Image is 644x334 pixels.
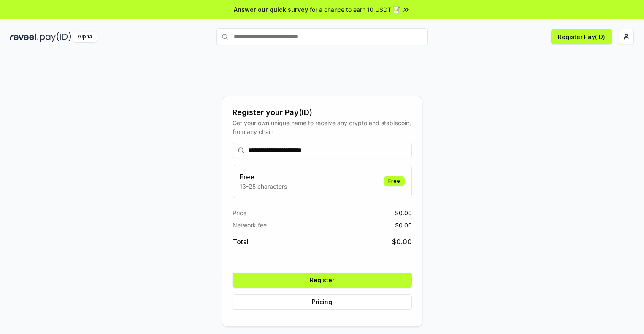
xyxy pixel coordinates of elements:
[233,118,412,136] div: Get your own unique name to receive any crypto and stablecoin, from any chain
[234,5,308,14] span: Answer our quick survey
[233,221,267,230] span: Network fee
[384,176,405,186] div: Free
[10,32,38,42] img: reveel_dark
[240,182,287,191] p: 13-25 characters
[240,172,287,182] h3: Free
[73,32,97,42] div: Alpha
[395,208,412,217] span: $ 0.00
[233,107,412,118] div: Register your Pay(ID)
[392,237,412,247] span: $ 0.00
[233,237,249,247] span: Total
[551,29,612,44] button: Register Pay(ID)
[233,208,246,217] span: Price
[40,32,71,42] img: pay_id
[233,294,412,310] button: Pricing
[310,5,400,14] span: for a chance to earn 10 USDT 📝
[395,221,412,230] span: $ 0.00
[233,273,412,288] button: Register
